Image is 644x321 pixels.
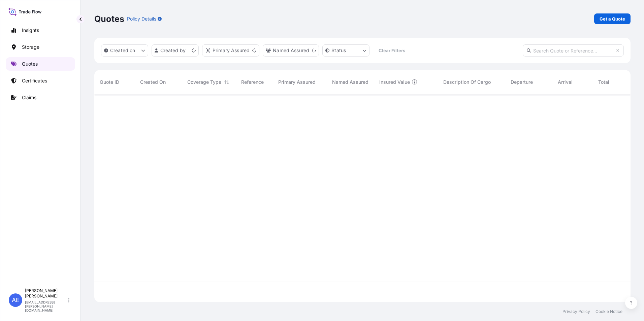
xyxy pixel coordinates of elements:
[595,309,622,314] a: Cookie Notice
[379,47,405,54] p: Clear Filters
[6,24,75,37] a: Insights
[160,47,186,54] p: Created by
[273,47,309,54] p: Named Assured
[6,57,75,71] a: Quotes
[523,44,624,57] input: Search Quote or Reference...
[594,13,631,24] a: Get a Quote
[331,47,346,54] p: Status
[110,47,135,54] p: Created on
[322,44,369,57] button: certificateStatus Filter options
[25,300,67,312] p: [EMAIL_ADDRESS][PERSON_NAME][DOMAIN_NAME]
[6,91,75,104] a: Claims
[140,79,166,85] span: Created On
[22,61,38,67] p: Quotes
[94,13,124,24] p: Quotes
[22,44,39,50] p: Storage
[443,79,491,85] span: Description Of Cargo
[379,79,410,85] span: Insured Value
[241,79,264,85] span: Reference
[12,297,20,304] span: AE
[558,79,573,85] span: Arrival
[25,288,67,299] p: [PERSON_NAME] [PERSON_NAME]
[101,44,148,57] button: createdOn Filter options
[511,79,533,85] span: Departure
[332,79,368,85] span: Named Assured
[278,79,316,85] span: Primary Assured
[100,79,119,85] span: Quote ID
[213,47,250,54] p: Primary Assured
[202,44,259,57] button: distributor Filter options
[22,27,39,34] p: Insights
[562,309,590,314] a: Privacy Policy
[598,79,609,85] span: Total
[223,78,231,86] button: Sort
[127,15,156,22] p: Policy Details
[187,79,221,85] span: Coverage Type
[22,77,47,84] p: Certificates
[263,44,319,57] button: cargoOwner Filter options
[600,15,625,22] p: Get a Quote
[22,94,36,101] p: Claims
[373,45,411,56] button: Clear Filters
[6,74,75,87] a: Certificates
[6,40,75,54] a: Storage
[152,44,199,57] button: createdBy Filter options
